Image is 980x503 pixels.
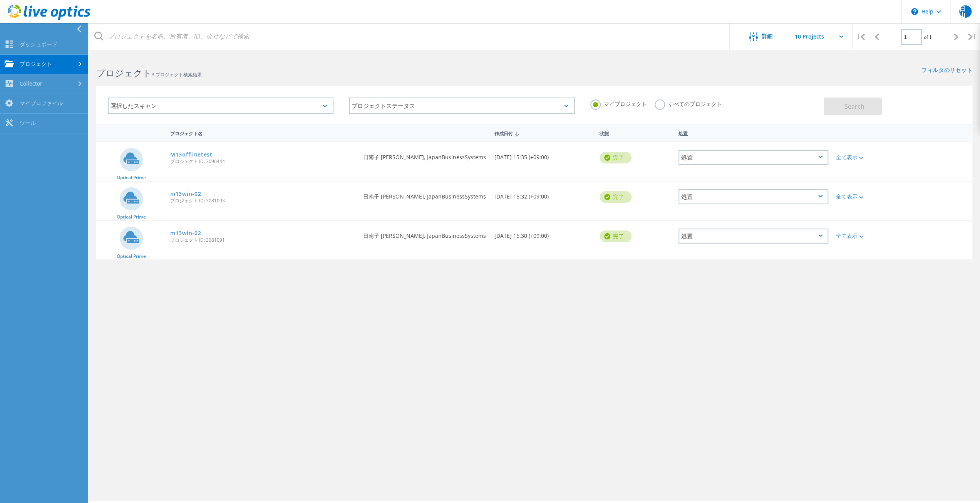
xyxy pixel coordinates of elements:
[491,221,596,246] div: [DATE] 15:30 (+09:00)
[491,182,596,207] div: [DATE] 15:32 (+09:00)
[359,182,491,207] div: 日南子 [PERSON_NAME], JapanBusinessSystems
[170,230,201,236] a: m13win-02
[108,98,333,114] div: 選択したスキャン
[596,126,675,140] div: 状態
[170,199,355,203] span: プロジェクト ID: 3081093
[678,189,829,204] div: 処置
[89,23,730,50] input: プロジェクトを名前、所有者、ID、会社などで検索
[655,99,722,107] label: すべてのプロジェクト
[152,71,202,78] span: 3 プロジェクト検索結果
[762,34,772,39] span: 詳細
[836,194,898,199] div: 全て表示
[491,142,596,168] div: [DATE] 15:35 (+09:00)
[600,191,632,203] div: 完了
[964,23,980,50] div: |
[491,126,596,140] div: 作成日付
[836,155,898,160] div: 全て表示
[117,175,146,180] span: Optical Prime
[921,67,972,74] a: フィルタのリセット
[117,215,146,219] span: Optical Prime
[349,98,575,114] div: プロジェクトステータス
[959,5,972,18] span: 日山
[8,16,90,22] a: Live Optics Dashboard
[844,102,864,111] span: Search
[678,229,829,244] div: 処置
[170,152,213,157] a: M13offlinetest
[170,159,355,164] span: プロジェクト ID: 3090444
[911,8,918,15] svg: \n
[359,142,491,168] div: 日南子 [PERSON_NAME], JapanBusinessSystems
[600,230,632,242] div: 完了
[117,254,146,259] span: Optical Prime
[600,152,632,163] div: 完了
[96,67,152,79] b: プロジェクト
[590,99,647,107] label: マイプロジェクト
[853,23,869,50] div: |
[166,126,359,140] div: プロジェクト名
[836,233,898,239] div: 全て表示
[678,150,829,165] div: 処置
[824,98,882,115] button: Search
[170,238,355,242] span: プロジェクト ID: 3081091
[675,126,833,140] div: 処置
[924,34,932,40] span: of 1
[170,191,201,197] a: m13win-02
[359,221,491,246] div: 日南子 [PERSON_NAME], JapanBusinessSystems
